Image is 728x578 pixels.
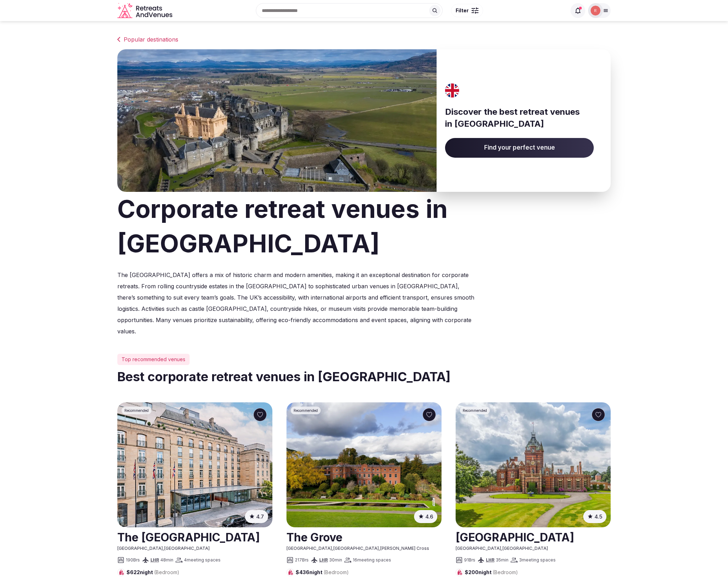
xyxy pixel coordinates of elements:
span: [GEOGRAPHIC_DATA] [286,546,332,551]
a: Find your perfect venue [445,138,594,158]
span: (Bedroom) [323,569,349,575]
div: Recommended [460,407,490,414]
h1: Corporate retreat venues in [GEOGRAPHIC_DATA] [117,192,611,261]
h2: [GEOGRAPHIC_DATA] [456,528,611,546]
span: [GEOGRAPHIC_DATA] [333,546,379,551]
div: Top recommended venues [117,354,190,365]
span: [PERSON_NAME] Cross [380,546,429,551]
a: See The Berkeley London [117,402,272,527]
img: United Kingdom's flag [443,83,462,98]
span: $200 night [465,569,518,576]
a: See The Grove [286,402,442,527]
span: , [501,546,502,551]
a: See The Elvetham - Country House Hotel [456,402,611,527]
span: , [332,546,333,551]
button: 4.7 [245,510,268,523]
h2: The Grove [286,528,442,546]
span: (Bedroom) [154,569,179,575]
span: 4.7 [256,513,264,520]
span: 4.6 [425,513,433,520]
a: View venue [117,528,272,546]
p: The [GEOGRAPHIC_DATA] offers a mix of historic charm and modern amenities, making it an exception... [117,269,478,337]
span: 3 meeting spaces [519,557,556,563]
h2: Best corporate retreat venues in [GEOGRAPHIC_DATA] [117,368,611,385]
span: $436 night [296,569,349,576]
a: LHR [486,557,494,563]
a: LHR [150,557,159,563]
span: 190 Brs [126,557,140,563]
span: 4.5 [594,513,602,520]
span: 217 Brs [295,557,309,563]
h2: The [GEOGRAPHIC_DATA] [117,528,272,546]
a: View venue [456,528,611,546]
span: Recommended [294,408,318,413]
button: 4.6 [414,510,437,523]
span: [GEOGRAPHIC_DATA] [164,546,210,551]
span: [GEOGRAPHIC_DATA] [502,546,548,551]
div: Recommended [291,407,321,414]
span: 35 min [496,557,508,563]
span: 4 meeting spaces [184,557,221,563]
span: 16 meeting spaces [353,557,391,563]
div: Recommended [122,407,152,414]
span: 91 Brs [464,557,475,563]
img: The Berkeley London [117,402,272,527]
span: 48 min [160,557,173,563]
span: [GEOGRAPHIC_DATA] [456,546,501,551]
span: Filter [456,7,469,14]
a: LHR [319,557,328,563]
img: Ryan Sanford [591,6,600,15]
img: The Elvetham - Country House Hotel [456,402,611,527]
img: Banner image for United Kingdom representative of the country [117,49,437,192]
span: , [379,546,380,551]
span: 30 min [329,557,342,563]
button: Filter [451,4,483,17]
span: Recommended [124,408,149,413]
svg: Retreats and Venues company logo [117,3,174,19]
img: The Grove [286,402,442,527]
span: , [163,546,164,551]
span: Recommended [463,408,487,413]
a: Visit the homepage [117,3,174,19]
a: Popular destinations [117,35,611,44]
span: [GEOGRAPHIC_DATA] [117,546,163,551]
button: 4.5 [583,510,606,523]
a: View venue [286,528,442,546]
h3: Discover the best retreat venues in [GEOGRAPHIC_DATA] [445,106,594,130]
span: $622 night [127,569,179,576]
span: (Bedroom) [493,569,518,575]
